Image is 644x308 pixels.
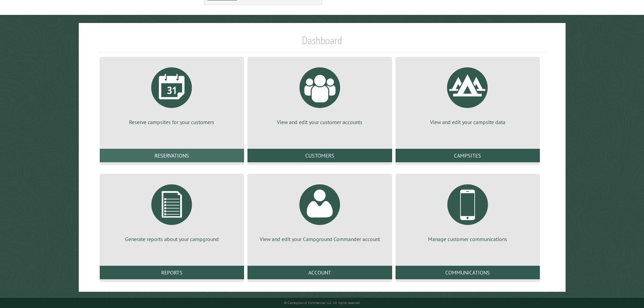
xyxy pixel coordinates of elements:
a: Generate reports about your campground [108,179,236,243]
a: Reports [100,266,244,279]
p: View and edit your customer accounts [256,118,384,126]
a: Reservations [100,149,244,162]
a: Customers [247,149,392,162]
h1: Dashboard [98,34,546,52]
a: View and edit your campsite data [404,62,532,126]
p: Reserve campsites for your customers [108,118,236,126]
a: Manage customer communications [404,179,532,243]
p: View and edit your Campground Commander account [256,235,384,243]
a: Communications [396,266,540,279]
p: Generate reports about your campground [108,235,236,243]
small: © Campground Commander LLC. All rights reserved. [284,301,360,305]
p: Manage customer communications [404,235,532,243]
p: View and edit your campsite data [404,118,532,126]
a: Campsites [396,149,540,162]
a: View and edit your Campground Commander account [256,179,384,243]
a: Reserve campsites for your customers [108,62,236,126]
a: Account [247,266,392,279]
a: View and edit your customer accounts [256,62,384,126]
